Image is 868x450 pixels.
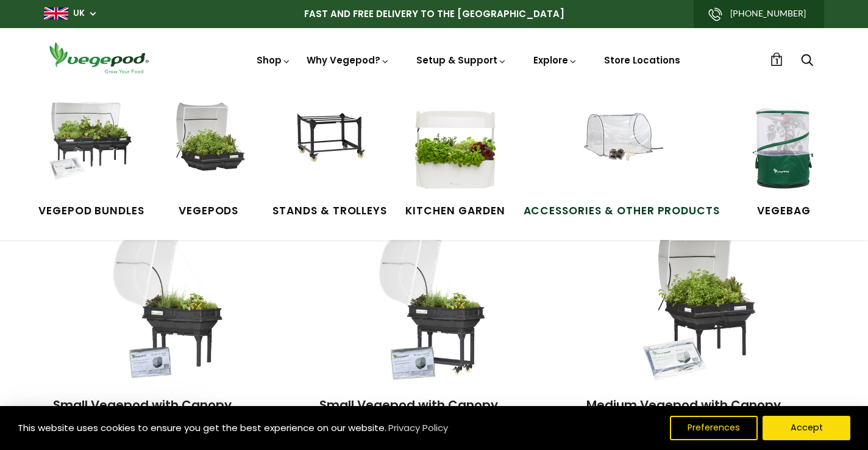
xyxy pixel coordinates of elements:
a: Setup & Support [416,54,507,67]
a: Shop [257,54,291,101]
span: Vegepod Bundles [38,203,144,219]
img: Accessories & Other Products [576,103,667,194]
a: Accessories & Other Products [524,103,720,219]
span: Accessories & Other Products [524,203,720,219]
a: Privacy Policy (opens in a new tab) [386,417,450,439]
img: gb_large.png [44,7,68,20]
img: Kitchen Garden [410,103,501,194]
a: Stands & Trolleys [272,103,387,219]
img: Small Vegepod with Canopy (Mesh), Trolley and Polytunnel Cover [370,230,498,382]
button: Accept [763,416,850,440]
a: Small Vegepod with Canopy (Mesh), Stand and Polytunnel Cover [53,396,280,432]
a: Small Vegepod with Canopy (Mesh), Trolley and Polytunnel Cover [319,396,509,450]
a: Vegepod Bundles [38,103,144,219]
span: Kitchen Garden [405,203,505,219]
img: Medium Vegepod with Canopy (Mesh), Stand and Polytunnel cover - PRE-ORDER - Estimated Ship Date S... [636,230,764,382]
a: Search [801,54,813,67]
a: Why Vegepod? [307,54,390,67]
img: Vegepod [44,40,154,75]
a: UK [73,7,85,20]
a: Explore [533,54,577,67]
a: VegeBag [738,103,830,219]
img: Small Vegepod with Canopy (Mesh), Stand and Polytunnel Cover [104,230,232,382]
span: Vegepods [163,203,254,219]
button: Preferences [670,416,758,440]
a: Store Locations [604,54,680,67]
span: 1 [775,56,778,67]
img: Vegepod Bundles [46,103,137,194]
span: VegeBag [738,203,830,219]
span: This website uses cookies to ensure you get the best experience on our website. [18,421,386,434]
img: Stands & Trolleys [284,103,375,194]
img: VegeBag [738,103,830,194]
a: Vegepods [163,103,254,219]
img: Raised Garden Kits [163,103,254,194]
a: Kitchen Garden [405,103,505,219]
span: Stands & Trolleys [272,203,387,219]
a: 1 [770,53,783,66]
